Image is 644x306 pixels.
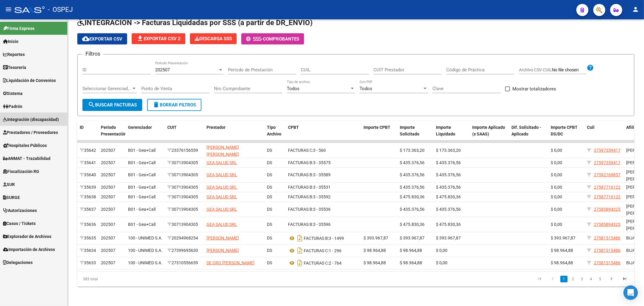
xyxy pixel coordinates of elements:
[207,222,237,227] span: GEA SALUD SRL
[80,221,96,228] div: 35636
[551,236,575,240] span: $ 393.967,87
[80,259,96,266] div: 35633
[436,248,447,253] span: $ 0,00
[400,185,425,190] span: $ 435.376,56
[400,248,422,253] span: $ 98.964,88
[77,121,98,148] datatable-header-cell: ID
[400,172,425,177] span: $ 435.376,56
[434,121,470,148] datatable-header-cell: Importe Liquidado
[3,51,25,58] span: Reportes
[511,125,541,137] span: Dif. Solicitado - Aplicado
[632,6,639,13] mat-icon: person
[190,33,237,44] button: Descarga SSS
[551,207,562,212] span: $ 0,00
[551,222,562,227] span: $ 0,00
[594,222,620,227] span: 27585894325
[207,125,226,130] span: Prestador
[594,194,620,199] span: 27587716122
[296,246,304,256] i: Descargar documento
[569,274,578,284] li: page 2
[594,236,620,240] span: 27581515486
[3,25,34,32] span: Firma Express
[207,248,239,253] span: [PERSON_NAME]
[400,125,419,137] span: Importe Solicitado
[470,121,509,148] datatable-header-cell: Importe Aplicado (x SAAS)
[101,172,115,177] span: 202507
[361,121,397,148] datatable-header-cell: Importe CPBT
[606,276,617,282] a: go to next page
[48,3,73,16] span: - OSPEJ
[400,222,425,227] span: $ 475.830,36
[288,233,359,243] div: 3 - 1499
[588,276,595,282] a: 4
[267,222,272,227] span: DS
[128,185,155,190] span: B01 - Gea+Call
[241,33,304,44] button: -Comprobantes
[587,274,596,284] li: page 4
[80,194,96,200] div: 35638
[207,185,237,190] span: GEA SALUD SRL
[594,185,620,190] span: 27587716122
[98,121,126,148] datatable-header-cell: Período Presentación
[3,64,26,71] span: Tesorería
[101,125,127,137] span: Período Presentación
[436,148,461,153] span: $ 173.363,20
[364,125,390,130] span: Importe CPBT
[207,194,237,199] span: GEA SALUD SRL
[80,206,96,213] div: 35637
[126,121,165,148] datatable-header-cell: Gerenciador
[288,185,313,190] span: FACTURAS B:
[3,77,56,84] span: Liquidación de Convenios
[551,185,562,190] span: $ 0,00
[569,276,577,282] a: 2
[552,67,587,73] input: Archivo CSV CUIL
[246,36,263,42] span: -
[400,236,425,240] span: $ 393.967,87
[101,236,115,240] span: 202507
[360,86,372,91] span: Todos
[578,276,586,282] a: 3
[80,235,96,242] div: 35635
[288,206,359,213] div: 3 - 35536
[167,159,202,166] div: 30713904305
[167,259,202,266] div: 27310556659
[80,184,96,191] div: 35639
[288,160,313,165] span: FACTURAS B:
[204,121,264,148] datatable-header-cell: Prestador
[519,67,552,72] span: Archivo CSV CUIL
[296,233,304,243] i: Descargar documento
[288,171,359,178] div: 3 - 35589
[3,129,58,136] span: Prestadores / Proveedores
[3,246,55,253] span: Importación de Archivos
[400,207,425,212] span: $ 435.376,56
[304,261,329,265] span: FACTURAS C:
[101,248,115,253] span: 202507
[364,248,386,253] span: $ 98.964,88
[551,148,562,153] span: $ 0,00
[101,207,115,212] span: 202507
[267,207,272,212] span: DS
[3,259,33,266] span: Delegaciones
[101,260,115,265] span: 202507
[128,148,155,153] span: B01 - Gea+Call
[165,121,204,148] datatable-header-cell: CUIT
[267,194,272,199] span: DS
[288,207,313,212] span: FACTURAS B:
[88,102,137,108] span: Buscar Facturas
[551,260,573,265] span: $ 98.964,88
[288,258,359,268] div: 2 - 764
[152,101,160,108] mat-icon: delete
[594,207,620,212] span: 27585894325
[288,222,313,227] span: FACTURAS B:
[207,145,239,157] span: [PERSON_NAME] [PERSON_NAME]
[267,260,272,265] span: DS
[267,185,272,190] span: DS
[128,260,162,265] span: 100 - UNIMED S.A.
[594,172,620,177] span: 27592169857
[551,194,562,199] span: $ 0,00
[267,236,272,240] span: DS
[286,121,361,148] datatable-header-cell: CPBT
[559,274,569,284] li: page 1
[264,121,286,148] datatable-header-cell: Tipo Archivo
[77,18,312,27] span: INTEGRACION -> Facturas Liquidadas por SSS (a partir de DR_ENVIO)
